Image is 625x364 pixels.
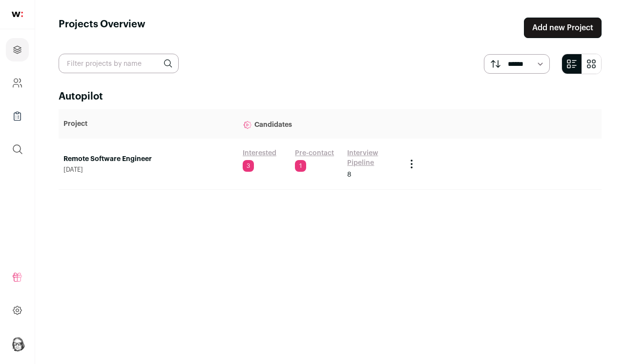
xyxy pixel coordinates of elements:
a: Pre-contact [295,148,334,158]
button: Open dropdown [10,336,25,351]
a: Add new Project [524,18,602,38]
a: Company Lists [6,104,29,128]
p: Project [63,119,233,129]
span: 1 [295,160,306,172]
p: Candidates [243,114,396,134]
img: wellfound-shorthand-0d5821cbd27db2630d0214b213865d53afaa358527fdda9d0ea32b1df1b89c2c.svg [12,12,23,17]
a: Remote Software Engineer [63,154,233,164]
span: 3 [243,160,254,172]
h1: Projects Overview [59,18,146,38]
button: Project Actions [406,158,417,170]
a: Projects [6,38,29,61]
h2: Autopilot [59,90,602,103]
input: Filter projects by name [59,54,179,73]
a: Interested [243,148,276,158]
a: Company and ATS Settings [6,71,29,95]
span: 8 [347,170,351,180]
a: Interview Pipeline [347,148,396,168]
img: 2818868-medium_jpg [10,336,25,351]
span: [DATE] [63,166,233,174]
